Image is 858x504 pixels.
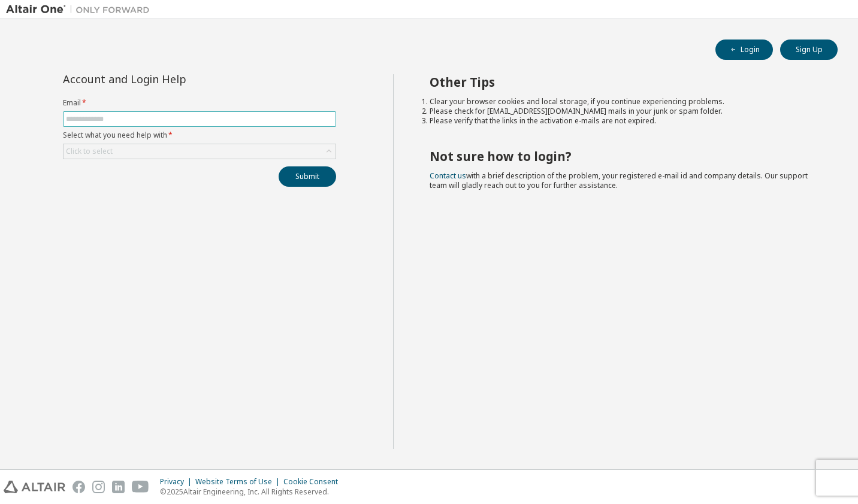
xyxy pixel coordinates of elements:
a: Contact us [430,171,466,181]
button: Submit [279,166,336,187]
div: Account and Login Help [63,74,282,84]
img: altair_logo.svg [4,481,65,493]
div: Website Terms of Use [195,477,283,487]
button: Sign Up [780,40,838,60]
li: Please verify that the links in the activation e-mails are not expired. [430,116,817,126]
div: Cookie Consent [283,477,345,487]
img: youtube.svg [132,481,149,493]
div: Privacy [160,477,195,487]
img: instagram.svg [92,481,105,493]
img: facebook.svg [72,481,85,493]
div: Click to select [66,147,113,156]
li: Please check for [EMAIL_ADDRESS][DOMAIN_NAME] mails in your junk or spam folder. [430,107,817,116]
li: Clear your browser cookies and local storage, if you continue experiencing problems. [430,97,817,107]
div: Click to select [64,144,336,159]
span: with a brief description of the problem, your registered e-mail id and company details. Our suppo... [430,171,808,190]
h2: Not sure how to login? [430,148,817,164]
img: Altair One [6,4,156,16]
button: Login [715,40,773,60]
label: Select what you need help with [63,130,336,140]
label: Email [63,98,336,108]
h2: Other Tips [430,74,817,90]
img: linkedin.svg [112,481,125,493]
p: © 2025 Altair Engineering, Inc. All Rights Reserved. [160,487,345,497]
